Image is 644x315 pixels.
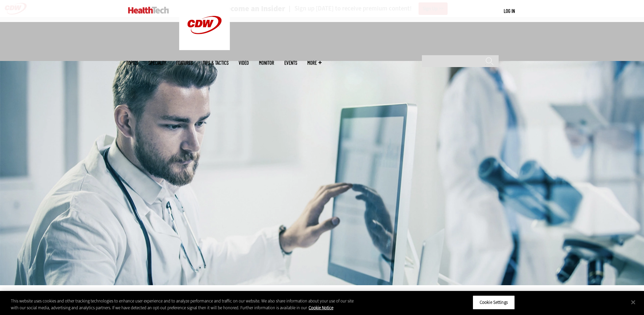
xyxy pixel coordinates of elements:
a: MonITor [259,60,274,65]
button: Cookie Settings [473,295,515,310]
span: Specialty [148,60,166,65]
a: More information about your privacy [309,305,333,311]
button: Close [626,295,641,310]
img: Home [128,7,169,14]
div: This website uses cookies and other tracking technologies to enhance user experience and to analy... [11,298,354,311]
a: Features [176,60,193,65]
a: Tips & Tactics [203,60,229,65]
div: User menu [504,7,515,15]
a: Video [239,60,249,65]
span: More [307,60,321,65]
a: CDW [179,45,230,52]
a: Events [284,60,297,65]
a: Log in [504,8,515,14]
span: Topics [126,60,138,65]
